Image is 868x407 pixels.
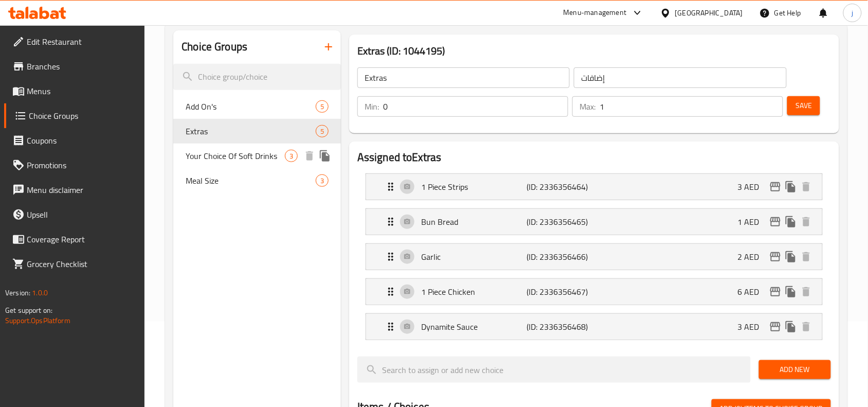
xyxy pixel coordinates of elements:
p: 1 AED [738,216,768,228]
button: delete [799,284,814,299]
div: Add On's5 [173,94,341,119]
button: edit [768,249,783,264]
a: Promotions [4,153,145,178]
p: Max: [580,100,595,113]
span: Save [795,99,812,112]
a: Menu disclaimer [4,178,145,202]
p: 1 Piece Strips [421,181,527,193]
p: 1 Piece Chicken [421,286,527,298]
span: Version: [5,286,30,299]
span: Menu disclaimer [27,184,137,196]
span: Upsell [27,208,137,221]
button: duplicate [783,319,799,334]
p: (ID: 2336356464) [527,181,597,193]
li: Expand [357,239,831,274]
li: Expand [357,274,831,309]
p: (ID: 2336356467) [527,286,597,298]
li: Expand [357,309,831,344]
span: 1.0.0 [32,286,48,299]
div: Expand [366,279,822,305]
button: duplicate [783,214,799,229]
li: Expand [357,169,831,204]
button: duplicate [317,148,333,164]
span: Your Choice Of Soft Drinks [186,150,285,162]
button: delete [799,214,814,229]
button: delete [799,319,814,334]
p: Min: [365,100,379,113]
span: Get support on: [5,304,52,317]
div: Extras5 [173,119,341,144]
a: Menus [4,79,145,103]
input: search [173,64,341,90]
div: Expand [366,209,822,235]
a: Edit Restaurant [4,29,145,54]
button: edit [768,319,783,334]
div: [GEOGRAPHIC_DATA] [675,7,743,19]
div: Menu-management [564,7,627,19]
div: Your Choice Of Soft Drinks3deleteduplicate [173,144,341,168]
p: 6 AED [738,286,768,298]
span: Coupons [27,134,137,147]
p: Dynamite Sauce [421,321,527,333]
span: Meal Size [186,174,316,187]
button: delete [799,249,814,264]
span: 3 [316,176,328,186]
span: 5 [316,102,328,112]
p: (ID: 2336356468) [527,321,597,333]
button: Add New [759,360,831,379]
button: duplicate [783,179,799,194]
span: Promotions [27,159,137,171]
span: Grocery Checklist [27,258,137,270]
div: Choices [316,100,329,113]
div: Choices [316,125,329,137]
button: edit [768,214,783,229]
div: Meal Size3 [173,168,341,193]
span: Add New [767,363,823,376]
a: Branches [4,54,145,79]
span: Choice Groups [29,110,137,122]
input: search [357,357,751,383]
a: Coverage Report [4,227,145,252]
button: edit [768,179,783,194]
p: 3 AED [738,181,768,193]
h2: Assigned to Extras [357,150,831,165]
div: Expand [366,314,822,340]
span: Edit Restaurant [27,36,137,48]
span: 3 [285,151,297,161]
h3: Extras (ID: 1044195) [357,43,831,59]
button: delete [799,179,814,194]
a: Support.OpsPlatform [5,314,70,327]
p: (ID: 2336356465) [527,216,597,228]
p: Garlic [421,251,527,263]
button: edit [768,284,783,299]
p: (ID: 2336356466) [527,251,597,263]
div: Expand [366,174,822,200]
button: duplicate [783,284,799,299]
a: Upsell [4,202,145,227]
p: 3 AED [738,321,768,333]
span: Menus [27,85,137,97]
h2: Choice Groups [182,39,247,55]
a: Coupons [4,128,145,153]
p: 2 AED [738,251,768,263]
span: 5 [316,127,328,136]
span: Coverage Report [27,233,137,245]
div: Choices [316,174,329,187]
span: Add On's [186,100,316,113]
p: Bun Bread [421,216,527,228]
div: Expand [366,244,822,270]
button: duplicate [783,249,799,264]
button: delete [302,148,317,164]
li: Expand [357,204,831,239]
span: Branches [27,60,137,73]
span: j [852,7,853,19]
a: Grocery Checklist [4,252,145,276]
a: Choice Groups [4,103,145,128]
span: Extras [186,125,316,137]
button: Save [787,96,820,115]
